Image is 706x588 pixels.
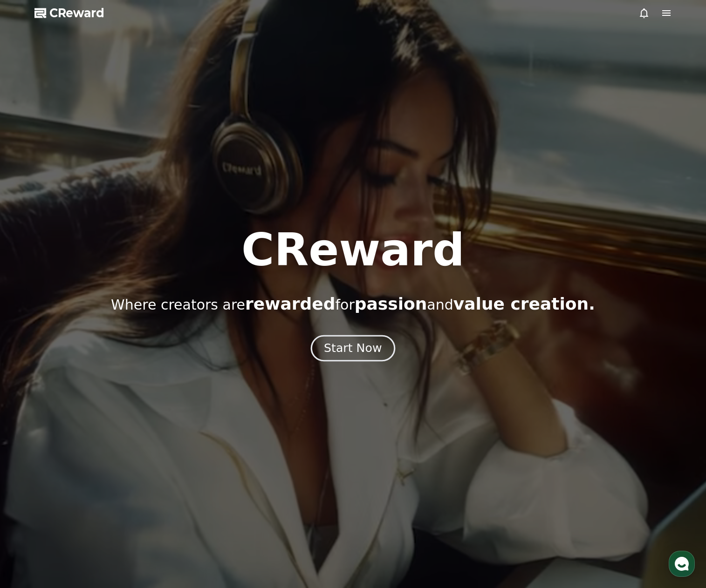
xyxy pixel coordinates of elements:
[313,345,393,354] a: Start Now
[24,309,40,317] span: Home
[453,294,595,313] span: value creation.
[245,294,335,313] span: rewarded
[311,335,395,361] button: Start Now
[111,295,595,313] p: Where creators are for and
[34,6,104,20] a: CReward
[77,310,105,317] span: Messages
[3,295,62,318] a: Home
[138,309,161,317] span: Settings
[120,295,179,318] a: Settings
[241,228,465,272] h1: CReward
[355,294,427,313] span: passion
[49,6,104,20] span: CReward
[324,340,382,356] div: Start Now
[62,295,120,318] a: Messages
